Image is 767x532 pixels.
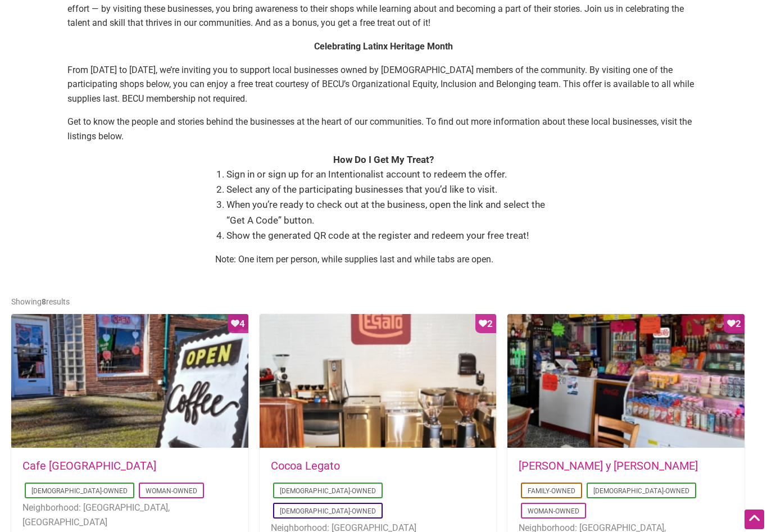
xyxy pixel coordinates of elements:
[22,459,156,472] a: Cafe [GEOGRAPHIC_DATA]
[528,487,575,495] a: Family-Owned
[593,487,689,495] a: [DEMOGRAPHIC_DATA]-Owned
[226,197,552,228] li: When you’re ready to check out at the business, open the link and select the “Get A Code” button.
[271,459,340,472] a: Cocoa Legato
[745,510,764,529] div: Scroll Back to Top
[333,154,434,165] strong: How Do I Get My Treat?
[146,487,197,495] a: Woman-Owned
[226,228,552,243] li: Show the generated QR code at the register and redeem your free treat!
[280,487,376,495] a: [DEMOGRAPHIC_DATA]-Owned
[42,297,46,306] b: 8
[215,252,552,267] p: Note: One item per person, while supplies last and while tabs are open.
[11,297,70,306] span: Showing results
[226,182,552,197] li: Select any of the participating businesses that you’d like to visit.
[528,507,579,515] a: Woman-Owned
[31,487,128,495] a: [DEMOGRAPHIC_DATA]-Owned
[67,63,700,106] p: From [DATE] to [DATE], we’re inviting you to support local businesses owned by [DEMOGRAPHIC_DATA]...
[67,115,700,143] p: Get to know the people and stories behind the businesses at the heart of our communities. To find...
[226,167,552,182] li: Sign in or sign up for an Intentionalist account to redeem the offer.
[280,507,376,515] a: [DEMOGRAPHIC_DATA]-Owned
[22,501,237,529] li: Neighborhood: [GEOGRAPHIC_DATA], [GEOGRAPHIC_DATA]
[519,459,698,472] a: [PERSON_NAME] y [PERSON_NAME]
[314,41,453,52] strong: Celebrating Latinx Heritage Month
